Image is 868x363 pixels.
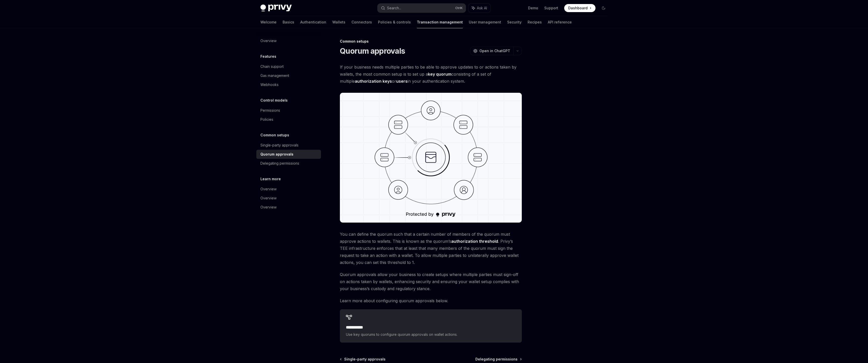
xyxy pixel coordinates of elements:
[260,64,284,70] div: Chain support
[260,107,280,113] div: Permissions
[340,39,522,44] div: Common setups
[377,4,466,13] button: Search...CtrlK
[260,16,277,28] a: Welcome
[378,16,411,28] a: Policies & controls
[564,4,595,12] a: Dashboard
[283,16,294,28] a: Basics
[455,6,463,10] span: Ctrl K
[507,16,522,28] a: Security
[528,16,542,28] a: Recipes
[346,331,516,338] span: Use key quorums to configure quorum approvals on wallet actions.
[256,141,321,150] a: Single-party approvals
[260,53,276,59] h5: Features
[340,64,522,85] span: If your business needs multiple parties to be able to approve updates to or actions taken by wall...
[256,185,321,194] a: Overview
[300,16,326,28] a: Authentication
[260,73,289,79] div: Gas management
[340,357,386,362] a: Single-party approvals
[475,357,521,362] a: Delegating permissions
[260,160,299,166] div: Delegating permissions
[344,357,386,362] span: Single-party approvals
[260,204,277,210] div: Overview
[260,132,289,138] h5: Common setups
[256,71,321,80] a: Gas management
[600,4,608,12] button: Toggle dark mode
[428,72,451,77] a: key quorum
[260,97,288,103] h5: Control models
[332,16,345,28] a: Wallets
[256,106,321,115] a: Permissions
[475,357,518,362] span: Delegating permissions
[396,79,408,84] a: users
[355,79,392,84] a: authorization keys
[351,16,372,28] a: Connectors
[260,116,273,123] div: Policies
[340,271,522,292] span: Quorum approvals allow your business to create setups where multiple parties must sign-off on act...
[469,16,501,28] a: User management
[260,176,281,182] h5: Learn more
[477,6,487,11] span: Ask AI
[340,297,522,304] span: Learn more about configuring quorum approvals below.
[260,195,277,201] div: Overview
[260,142,299,148] div: Single-party approvals
[548,16,572,28] a: API reference
[260,186,277,192] div: Overview
[528,6,538,11] a: Demo
[260,38,277,44] div: Overview
[470,47,513,55] button: Open in ChatGPT
[256,115,321,124] a: Policies
[479,48,510,53] span: Open in ChatGPT
[544,6,558,11] a: Support
[256,203,321,212] a: Overview
[340,231,522,266] span: You can define the quorum such that a certain number of members of the quorum must approve action...
[260,5,292,12] img: dark logo
[256,159,321,168] a: Delegating permissions
[256,80,321,89] a: Webhooks
[256,36,321,45] a: Overview
[256,62,321,71] a: Chain support
[468,4,491,13] button: Ask AI
[260,151,293,157] div: Quorum approvals
[340,46,405,55] h1: Quorum approvals
[568,6,588,11] span: Dashboard
[256,194,321,203] a: Overview
[340,309,522,343] a: **** **** *Use key quorums to configure quorum approvals on wallet actions.
[260,82,279,88] div: Webhooks
[256,150,321,159] a: Quorum approvals
[340,93,522,223] img: quorum approval
[451,239,498,244] strong: authorization threshold
[417,16,463,28] a: Transaction management
[387,5,401,11] div: Search...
